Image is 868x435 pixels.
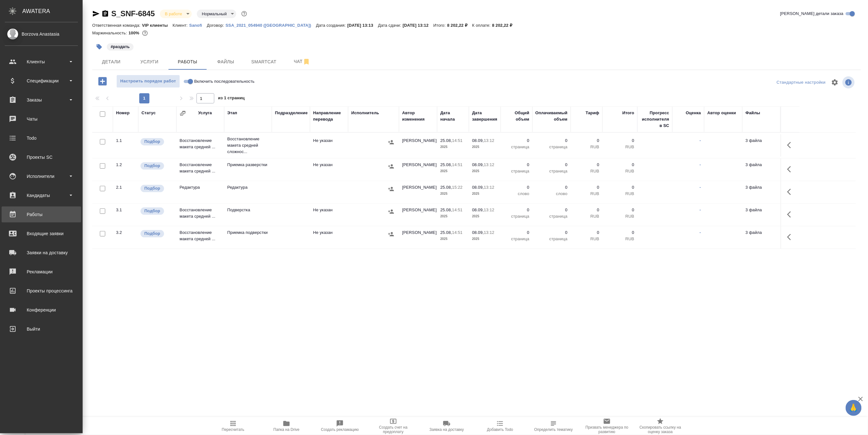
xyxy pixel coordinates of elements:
[316,23,347,28] p: Дата создания:
[227,229,269,236] p: Приемка подверстки
[142,23,173,28] p: VIP клиенты
[504,144,529,150] p: страница
[140,162,173,170] div: Можно подбирать исполнителей
[310,134,348,157] td: Не указан
[574,144,599,150] p: RUB
[386,137,396,147] button: Назначить
[116,162,135,168] div: 1.2
[5,286,78,296] div: Проекты процессинга
[746,207,777,213] p: 3 файла
[606,207,634,213] p: 0
[210,58,241,66] span: Файлы
[433,23,447,28] p: Итого:
[5,267,78,277] div: Рекламации
[140,229,173,238] div: Можно подбирать исполнителей
[574,236,599,242] p: RUB
[386,229,396,239] button: Назначить
[606,168,634,174] p: RUB
[536,213,568,220] p: страница
[310,158,348,181] td: Не указан
[5,31,78,38] div: Borzova Anastasia
[273,427,300,432] span: Папка на Drive
[206,417,260,435] button: Пересчитать
[2,226,81,242] a: Входящие заявки
[116,137,135,144] div: 1.1
[472,230,484,235] p: 08.09,
[2,321,81,337] a: Выйти
[536,207,568,213] p: 0
[606,236,634,242] p: RUB
[176,181,224,203] td: Редактура
[176,158,224,181] td: Восстановление макета средней ...
[504,168,529,174] p: страница
[606,213,634,220] p: RUB
[176,204,224,226] td: Восстановление макета средней ...
[746,137,777,144] p: 3 файла
[574,162,599,168] p: 0
[399,181,437,203] td: [PERSON_NAME]
[180,110,186,116] button: Сгруппировать
[144,138,160,145] p: Подбор
[440,144,466,150] p: 2025
[527,417,580,435] button: Определить тематику
[623,110,634,116] div: Итого
[700,162,701,167] a: -
[827,75,843,90] span: Настроить таблицу
[249,58,279,66] span: Smartcat
[452,138,463,143] p: 14:51
[700,207,701,212] a: -
[472,144,498,150] p: 2025
[227,184,269,191] p: Редактура
[574,191,599,197] p: RUB
[197,10,236,18] div: В работе
[2,302,81,318] a: Конференции
[783,184,799,200] button: Здесь прячутся важные кнопки
[173,23,189,28] p: Клиент:
[399,134,437,157] td: [PERSON_NAME]
[574,213,599,220] p: RUB
[484,138,494,143] p: 13:12
[574,229,599,236] p: 0
[504,162,529,168] p: 0
[2,283,81,299] a: Проекты процессинга
[535,110,568,123] div: Оплачиваемый объем
[440,138,452,143] p: 25.08,
[440,236,466,242] p: 2025
[536,168,568,174] p: страница
[222,427,245,432] span: Пересчитать
[686,110,701,116] div: Оценка
[2,130,81,146] a: Todo
[5,248,78,257] div: Заявки на доставку
[111,44,130,50] p: #раздать
[484,207,494,212] p: 13:12
[634,417,687,435] button: Скопировать ссылку на оценку заказа
[472,168,498,174] p: 2025
[240,10,248,18] button: Доп статусы указывают на важность/срочность заказа
[606,191,634,197] p: RUB
[310,204,348,226] td: Не указан
[606,229,634,236] p: 0
[313,110,345,123] div: Направление перевода
[189,23,207,28] p: Sanofi
[227,162,269,168] p: Приемка разверстки
[313,417,367,435] button: Создать рекламацию
[707,110,736,116] div: Автор оценки
[5,210,78,219] div: Работы
[227,207,269,213] p: Подверстка
[504,110,529,123] div: Общий объем
[440,185,452,190] p: 25.08,
[5,152,78,162] div: Проекты SC
[504,184,529,191] p: 0
[430,427,464,432] span: Заявка на доставку
[472,138,484,143] p: 08.09,
[440,230,452,235] p: 25.08,
[574,137,599,144] p: 0
[536,229,568,236] p: 0
[606,184,634,191] p: 0
[780,11,844,17] span: [PERSON_NAME] детали заказа
[144,163,160,169] p: Подбор
[144,208,160,214] p: Подбор
[440,168,466,174] p: 2025
[225,23,316,28] p: SSA_2021_054940 ([GEOGRAPHIC_DATA])
[584,425,630,434] span: Призвать менеджера по развитию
